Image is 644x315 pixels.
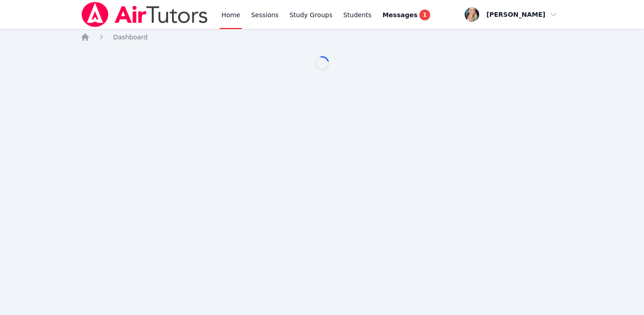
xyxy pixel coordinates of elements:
[382,10,417,19] span: Messages
[81,2,209,27] img: Air Tutors
[113,33,148,42] a: Dashboard
[419,10,430,20] span: 1
[113,33,148,41] span: Dashboard
[81,33,564,42] nav: Breadcrumb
